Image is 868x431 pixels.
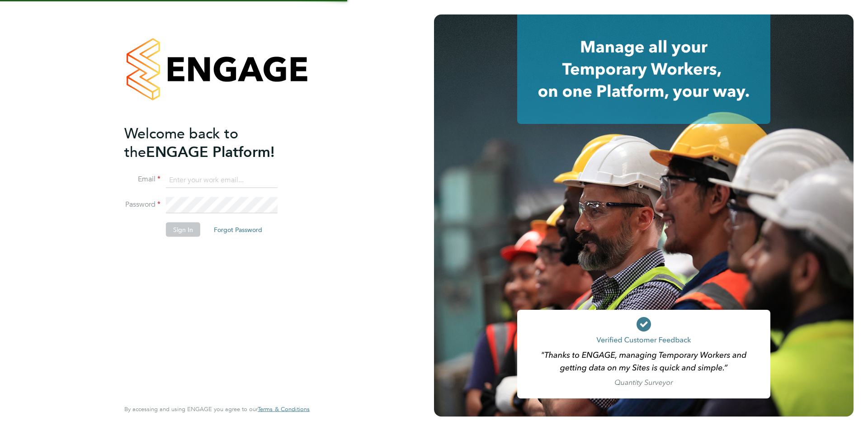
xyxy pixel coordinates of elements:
span: By accessing and using ENGAGE you agree to our [124,405,310,413]
a: Terms & Conditions [258,406,310,413]
input: Enter your work email... [166,172,278,188]
button: Sign In [166,223,200,237]
label: Password [124,200,160,209]
h2: ENGAGE Platform! [124,124,301,161]
button: Forgot Password [207,223,269,237]
span: Welcome back to the [124,124,238,161]
label: Email [124,175,160,184]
